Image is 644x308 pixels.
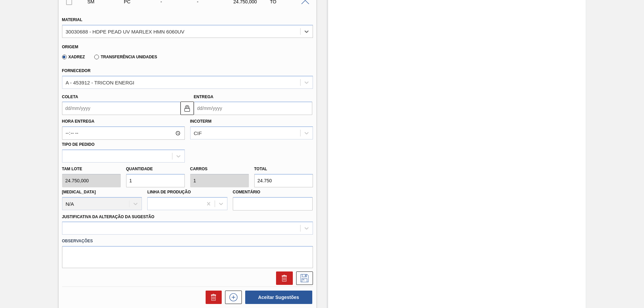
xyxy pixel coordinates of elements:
[202,291,222,304] div: Excluir Sugestões
[62,117,185,126] label: Hora Entrega
[273,271,293,285] div: Excluir Sugestão
[62,190,96,194] label: [MEDICAL_DATA]
[233,187,313,197] label: Comentário
[147,190,191,194] label: Linha de Produção
[62,102,180,115] input: dd/mm/yyyy
[194,130,202,136] div: CIF
[242,290,313,305] div: Aceitar Sugestões
[194,102,312,115] input: dd/mm/yyyy
[194,95,214,99] label: Entrega
[293,271,313,285] div: Salvar Sugestão
[62,68,91,73] label: Fornecedor
[62,164,121,174] label: Tam lote
[62,236,313,246] label: Observações
[190,167,208,171] label: Carros
[254,167,267,171] label: Total
[222,291,242,304] div: Nova sugestão
[183,104,191,112] img: locked
[66,79,135,85] div: A - 453912 - TRICON ENERGI
[62,17,83,22] label: Material
[66,28,184,34] div: 30030688 - HDPE PEAD UV MARLEX HMN 6060UV
[62,55,85,59] label: Xadrez
[190,119,212,124] label: Incoterm
[62,214,155,219] label: Justificativa da Alteração da Sugestão
[94,55,157,59] label: Transferência Unidades
[62,142,95,147] label: Tipo de pedido
[62,45,78,49] label: Origem
[180,102,194,115] button: locked
[62,95,78,99] label: Coleta
[245,291,312,304] button: Aceitar Sugestões
[126,167,153,171] label: Quantidade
